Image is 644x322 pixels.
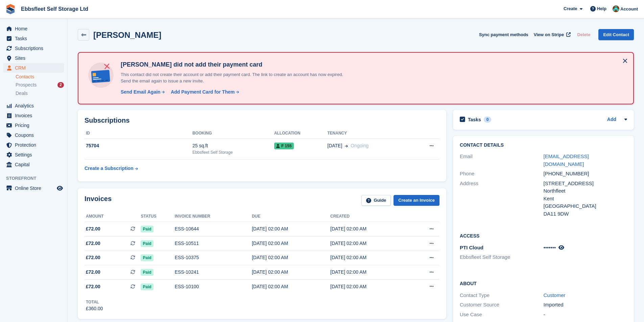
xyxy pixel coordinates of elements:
[15,44,55,53] span: Subscriptions
[15,130,55,140] span: Coupons
[534,31,564,38] span: View on Stripe
[3,63,64,73] a: menu
[252,269,330,276] div: [DATE] 02:00 AM
[85,195,112,206] h2: Invoices
[86,254,100,261] span: £72.00
[330,269,409,276] div: [DATE] 02:00 AM
[192,149,274,155] div: Ebbsfleet Self Storage
[3,44,64,53] a: menu
[15,53,55,63] span: Sites
[484,117,492,123] div: 0
[252,283,330,290] div: [DATE] 02:00 AM
[252,211,330,222] th: Due
[544,195,627,203] div: Kent
[3,183,64,193] a: menu
[330,283,409,290] div: [DATE] 02:00 AM
[15,121,55,130] span: Pricing
[85,142,192,149] div: 75704
[175,269,252,276] div: ESS-10241
[361,195,391,206] a: Guide
[86,283,100,290] span: £72.00
[574,29,593,40] button: Delete
[85,211,141,222] th: Amount
[141,254,153,261] span: Paid
[460,245,483,250] span: PTI Cloud
[85,162,138,175] a: Create a Subscription
[16,90,28,97] span: Deals
[327,128,411,139] th: Tenancy
[544,210,627,218] div: DA11 9DW
[330,211,409,222] th: Created
[175,211,252,222] th: Invoice number
[607,116,616,124] a: Add
[175,225,252,232] div: ESS-10644
[460,232,627,239] h2: Access
[141,283,153,290] span: Paid
[141,240,153,247] span: Paid
[252,254,330,261] div: [DATE] 02:00 AM
[3,150,64,159] a: menu
[460,180,543,218] div: Address
[544,311,627,319] div: -
[327,142,342,149] span: [DATE]
[15,140,55,150] span: Protection
[16,90,64,97] a: Deals
[468,117,481,123] h2: Tasks
[192,142,274,149] div: 25 sq.ft
[531,29,572,40] a: View on Stripe
[3,130,64,140] a: menu
[118,71,355,84] p: This contact did not create their account or add their payment card. The link to create an accoun...
[85,128,192,139] th: ID
[460,292,543,299] div: Contact Type
[544,170,627,178] div: [PHONE_NUMBER]
[544,153,589,167] a: [EMAIL_ADDRESS][DOMAIN_NAME]
[252,240,330,247] div: [DATE] 02:00 AM
[141,269,153,276] span: Paid
[3,53,64,63] a: menu
[3,34,64,43] a: menu
[15,111,55,120] span: Invoices
[16,74,64,80] a: Contacts
[544,180,627,188] div: [STREET_ADDRESS]
[598,29,634,40] a: Edit Contact
[86,240,100,247] span: £72.00
[330,240,409,247] div: [DATE] 02:00 AM
[544,301,627,309] div: Imported
[15,183,55,193] span: Online Store
[85,117,439,124] h2: Subscriptions
[15,63,55,73] span: CRM
[544,202,627,210] div: [GEOGRAPHIC_DATA]
[351,143,368,148] span: Ongoing
[564,5,577,12] span: Create
[141,211,174,222] th: Status
[460,301,543,309] div: Customer Source
[15,34,55,43] span: Tasks
[393,195,439,206] a: Create an Invoice
[175,283,252,290] div: ESS-10100
[16,81,64,89] a: Prospects 2
[6,175,67,182] span: Storefront
[85,165,134,172] div: Create a Subscription
[87,61,115,90] img: no-card-linked-e7822e413c904bf8b177c4d89f31251c4716f9871600ec3ca5bfc59e148c83f4.svg
[613,5,619,12] img: George Spring
[15,150,55,159] span: Settings
[3,160,64,169] a: menu
[544,292,566,298] a: Customer
[3,101,64,110] a: menu
[93,30,161,40] h2: [PERSON_NAME]
[274,128,327,139] th: Allocation
[460,253,543,261] li: Ebbsfleet Self Storage
[3,140,64,150] a: menu
[460,170,543,178] div: Phone
[3,121,64,130] a: menu
[168,89,240,96] a: Add Payment Card for Them
[121,89,161,96] div: Send Email Again
[479,29,528,40] button: Sync payment methods
[18,3,91,15] a: Ebbsfleet Self Storage Ltd
[141,226,153,232] span: Paid
[192,128,274,139] th: Booking
[175,240,252,247] div: ESS-10511
[57,82,64,88] div: 2
[15,160,55,169] span: Capital
[620,6,638,13] span: Account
